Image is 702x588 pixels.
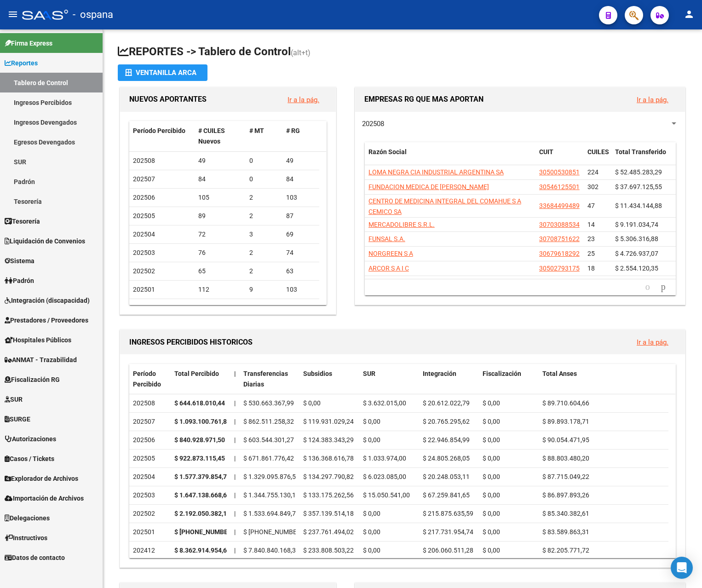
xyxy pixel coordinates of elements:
[5,375,60,385] span: Fiscalización RG
[243,418,294,425] span: $ 862.511.258,32
[198,174,242,184] div: 84
[542,547,589,554] span: $ 82.205.771,72
[286,248,316,258] div: 74
[282,121,319,151] datatable-header-cell: # RG
[288,96,319,104] a: Ir a la pág.
[5,276,34,286] span: Padrón
[133,398,167,409] div: 202508
[542,510,589,517] span: $ 85.340.382,61
[243,528,311,536] span: $ [PHONE_NUMBER],37
[368,265,409,272] span: ARCOR S A I C
[174,436,225,444] strong: $ 840.928.971,50
[5,553,65,563] span: Datos de contacto
[587,148,609,156] span: CUILES
[234,510,236,517] span: |
[423,491,470,499] span: $ 67.259.841,65
[291,48,311,57] span: (alt+t)
[133,157,155,164] span: 202508
[584,142,611,173] datatable-header-cell: CUILES
[368,221,435,228] span: MERCADOLIBRE S.R.L.
[483,547,500,554] span: $ 0,00
[539,202,580,209] span: 33684499489
[243,399,294,407] span: $ 530.663.367,99
[587,235,595,242] span: 23
[286,192,316,203] div: 103
[174,547,230,554] strong: $ 8.362.914.954,60
[615,265,658,272] span: $ 2.554.120,35
[198,127,225,145] span: # CUILES Nuevos
[174,455,225,462] strong: $ 922.873.115,45
[423,510,473,517] span: $ 215.875.635,59
[362,120,384,128] span: 202508
[637,338,668,346] a: Ir a la pág.
[133,453,167,464] div: 202505
[133,212,155,219] span: 202505
[615,221,658,228] span: $ 9.191.034,74
[368,148,407,156] span: Razón Social
[587,183,598,190] span: 302
[483,418,500,425] span: $ 0,00
[133,194,155,201] span: 202506
[587,221,595,228] span: 14
[286,266,316,277] div: 63
[5,513,50,523] span: Delegaciones
[479,364,539,394] datatable-header-cell: Fiscalización
[542,436,589,444] span: $ 90.054.471,95
[423,547,473,554] span: $ 206.060.511,28
[234,491,236,499] span: |
[303,491,354,499] span: $ 133.175.262,56
[249,284,279,295] div: 9
[363,547,380,554] span: $ 0,00
[5,58,38,68] span: Reportes
[133,508,167,519] div: 202502
[483,436,500,444] span: $ 0,00
[174,528,242,536] strong: $ [PHONE_NUMBER],44
[303,418,354,425] span: $ 119.931.029,24
[234,370,236,377] span: |
[5,216,40,226] span: Tesorería
[5,394,23,404] span: SUR
[198,156,242,166] div: 49
[587,202,595,209] span: 47
[133,545,167,556] div: 202412
[246,121,282,151] datatable-header-cell: # MT
[129,121,195,151] datatable-header-cell: Período Percibido
[303,473,354,480] span: $ 134.297.790,82
[657,282,670,292] a: go to next page
[368,235,405,242] span: FUNSAL S.A.
[133,527,167,537] div: 202501
[249,266,279,277] div: 2
[249,248,279,258] div: 2
[243,436,294,444] span: $ 603.544.301,27
[615,148,666,156] span: Total Transferido
[174,473,230,480] strong: $ 1.577.379.854,72
[5,38,52,48] span: Firma Express
[198,284,242,295] div: 112
[303,510,354,517] span: $ 357.139.514,18
[587,265,595,272] span: 18
[671,557,693,579] div: Open Intercom Messenger
[368,183,489,190] span: FUNDACION MEDICA DE [PERSON_NAME]
[423,418,470,425] span: $ 20.765.295,62
[483,455,500,462] span: $ 0,00
[118,44,687,60] h1: REPORTES -> Tablero de Control
[234,528,236,536] span: |
[539,168,580,176] span: 30500530851
[303,455,354,462] span: $ 136.368.616,78
[539,183,580,190] span: 30546125501
[483,473,500,480] span: $ 0,00
[5,335,71,345] span: Hospitales Públicos
[615,235,658,242] span: $ 5.306.316,88
[483,491,500,499] span: $ 0,00
[174,418,230,425] strong: $ 1.093.100.761,89
[483,528,500,536] span: $ 0,00
[637,96,668,104] a: Ir a la pág.
[133,304,155,311] span: 202412
[243,473,299,480] span: $ 1.329.095.876,57
[629,91,676,108] button: Ir a la pág.
[483,510,500,517] span: $ 0,00
[363,528,380,536] span: $ 0,00
[364,95,483,104] span: EMPRESAS RG QUE MAS APORTAN
[5,493,84,503] span: Importación de Archivos
[542,528,589,536] span: $ 83.589.863,31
